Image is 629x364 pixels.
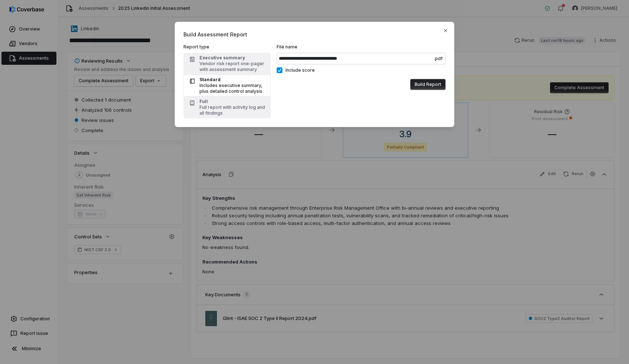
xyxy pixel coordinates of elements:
div: Standard [199,77,266,83]
div: Full [199,99,266,104]
button: Build Report [410,79,446,90]
div: Full report with activity log and all findings [199,104,266,116]
div: Includes executive summary, plus detailed control analysis [199,83,266,94]
input: File name.pdf [277,53,446,64]
div: Executive summary [199,55,266,61]
span: Build Assessment Report [183,31,446,38]
div: Vendor risk report one-pager with assessment summary [199,61,266,72]
label: File name [277,44,446,64]
label: Report type [183,44,271,50]
span: Include score [285,67,315,73]
span: .pdf [434,56,443,62]
button: Include score [277,67,282,73]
